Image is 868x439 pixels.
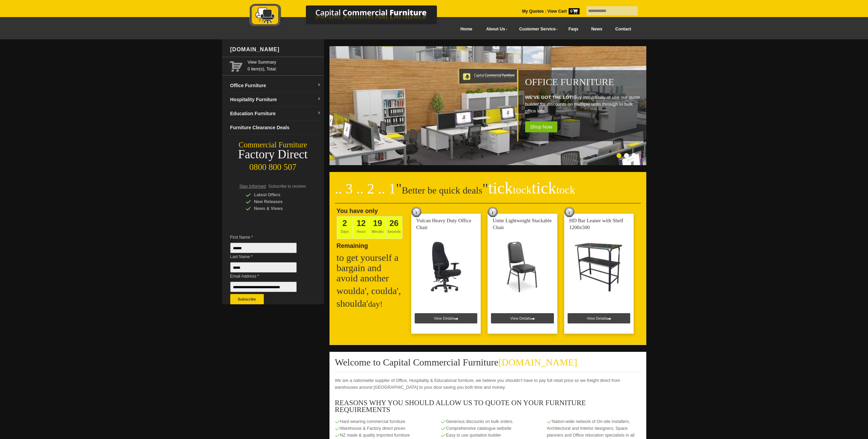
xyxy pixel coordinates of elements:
span: Last Name * [230,253,307,260]
li: Page dot 2 [624,153,629,158]
a: Hospitality Furnituredropdown [228,93,324,107]
a: Office Furniture WE'VE GOT THE LOT!Buy individually or use our quote builder for discounts on mul... [329,161,648,166]
img: tick tock deal clock [564,207,574,217]
img: dropdown [317,111,321,115]
li: Page dot 1 [617,153,621,158]
span: 19 [373,218,382,228]
div: Latest Offers [246,191,311,198]
a: Faqs [562,22,585,37]
span: Email Address * [230,273,307,280]
span: 0 [569,8,580,14]
img: dropdown [317,97,321,101]
span: " [482,181,575,197]
a: Education Furnituredropdown [228,107,324,121]
img: dropdown [317,83,321,87]
span: 0 item(s), Total: [248,59,321,71]
div: New Releases [246,198,311,205]
span: Subscribe to receive: [268,184,307,189]
input: First Name * [230,243,297,253]
span: Hours [353,216,370,239]
img: Office Furniture [329,46,648,165]
span: Seconds [386,216,402,239]
span: 12 [357,218,366,228]
h2: Welcome to Capital Commercial Furniture [335,357,641,372]
span: 2 [342,218,347,228]
a: Capital Commercial Furniture Logo [231,3,470,30]
h2: shoulda' [337,298,405,309]
span: First Name * [230,234,307,241]
span: Days [337,216,353,239]
a: Contact [609,22,637,37]
h3: REASONS WHY YOU SHOULD ALLOW US TO QUOTE ON YOUR FURNITURE REQUIREMENTS [335,399,641,413]
span: tick tick [488,179,575,197]
span: Shop Now [525,121,558,132]
input: Last Name * [230,262,297,272]
div: 0800 800 507 [222,159,324,172]
div: Commercial Furniture [222,140,324,150]
img: Capital Commercial Furniture Logo [231,3,470,28]
h1: Office Furniture [525,77,643,87]
a: News [585,22,609,37]
li: Page dot 3 [632,153,636,158]
h2: woulda', coulda', [337,286,405,296]
a: Office Furnituredropdown [228,79,324,93]
span: Stay Informed [239,184,266,189]
img: tick tock deal clock [488,207,498,217]
a: About Us [479,22,511,37]
span: Remaining [337,240,368,249]
span: 26 [389,218,399,228]
span: day! [368,300,383,308]
strong: WE'VE GOT THE LOT! [525,95,574,100]
a: My Quotes [522,9,544,14]
p: Buy individually or use our quote builder for discounts on multiple units through to bulk office ... [525,94,643,115]
button: Subscribe [230,294,264,304]
a: Furniture Clearance Deals [228,121,324,135]
input: Email Address * [230,282,297,292]
span: tock [556,184,575,196]
a: Customer Service [511,22,562,37]
p: We are a nationwide supplier of Office, Hospitality & Educational furniture, we believe you shoul... [335,377,641,391]
strong: View Cart [547,9,580,14]
h2: Better be quick deals [335,183,641,203]
img: tick tock deal clock [411,207,422,217]
span: Minutes [370,216,386,239]
div: Factory Direct [222,150,324,159]
a: View Summary [248,59,321,66]
span: tock [513,184,532,196]
h2: to get yourself a bargain and avoid another [337,253,405,283]
span: You have only [337,208,378,214]
span: [DOMAIN_NAME] [498,357,577,368]
div: [DOMAIN_NAME] [228,39,324,60]
div: News & Views [246,205,311,212]
a: View Cart0 [546,9,579,14]
span: .. 3 .. 2 .. 1 [335,181,396,197]
span: " [396,181,402,197]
